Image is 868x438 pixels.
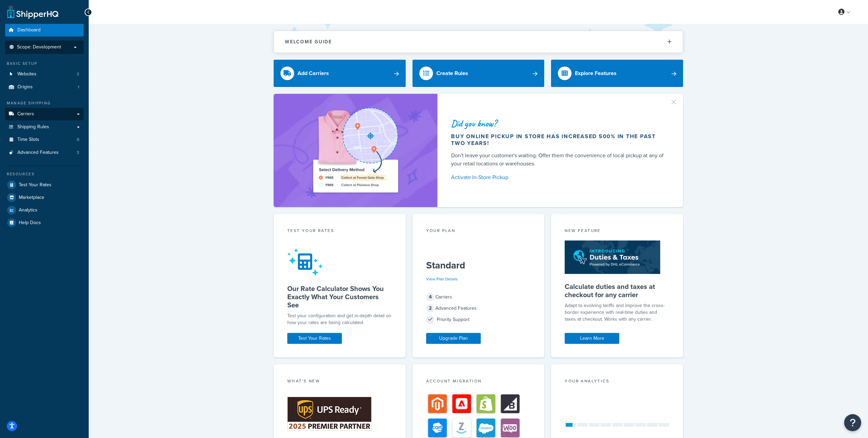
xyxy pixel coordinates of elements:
[5,217,84,229] a: Help Docs
[77,71,79,77] span: 2
[5,146,84,159] a: Advanced Features3
[287,284,392,309] h5: Our Rate Calculator Shows You Exactly What Your Customers See
[426,260,531,271] h5: Standard
[451,119,667,128] div: Did you know?
[287,333,342,344] a: Test Your Rates
[5,61,84,67] div: Basic Setup
[274,60,406,87] a: Add Carriers
[78,84,79,90] span: 1
[17,44,61,50] span: Scope: Development
[287,312,392,326] div: Test your configuration and get in-depth detail on how your rates are being calculated.
[565,333,619,344] a: Learn More
[565,282,669,299] h5: Calculate duties and taxes at checkout for any carrier
[5,171,84,177] div: Resources
[5,133,84,146] li: Time Slots
[5,68,84,81] a: Websites2
[19,195,44,201] span: Marketplace
[17,150,59,156] span: Advanced Features
[5,68,84,81] li: Websites
[5,81,84,93] a: Origins1
[436,69,468,78] div: Create Rules
[451,151,667,168] div: Don't leave your customer's waiting. Offer them the convenience of local pickup at any of your re...
[844,414,861,431] button: Open Resource Center
[5,100,84,106] div: Manage Shipping
[426,304,531,313] div: Advanced Features
[451,173,667,182] a: Activate In-Store Pickup
[287,378,392,386] div: What's New
[77,137,79,143] span: 0
[274,31,683,53] button: Welcome Guide
[5,191,84,204] a: Marketplace
[17,124,49,130] span: Shipping Rules
[287,228,392,235] div: Test your rates
[565,302,669,323] p: Adapt to evolving tariffs and improve the cross-border experience with real-time duties and taxes...
[551,60,683,87] a: Explore Features
[77,150,79,156] span: 3
[5,146,84,159] li: Advanced Features
[5,121,84,133] a: Shipping Rules
[5,108,84,120] a: Carriers
[5,24,84,36] a: Dashboard
[426,304,434,312] span: 2
[426,315,531,324] div: Priority Support
[17,111,34,117] span: Carriers
[426,333,481,344] a: Upgrade Plan
[451,133,667,147] div: Buy online pickup in store has increased 500% in the past two years!
[17,84,33,90] span: Origins
[294,104,417,197] img: ad-shirt-map-b0359fc47e01cab431d101c4b569394f6a03f54285957d908178d52f29eb9668.png
[19,182,52,188] span: Test Your Rates
[17,27,41,33] span: Dashboard
[17,71,37,77] span: Websites
[426,293,434,301] span: 4
[426,292,531,302] div: Carriers
[19,207,38,213] span: Analytics
[426,276,458,282] a: View Plan Details
[17,137,39,143] span: Time Slots
[565,378,669,386] div: Your Analytics
[565,228,669,235] div: New Feature
[426,378,531,386] div: Account Migration
[19,220,41,226] span: Help Docs
[413,60,545,87] a: Create Rules
[5,204,84,216] a: Analytics
[285,39,332,44] h2: Welcome Guide
[5,81,84,93] li: Origins
[5,133,84,146] a: Time Slots0
[5,179,84,191] a: Test Your Rates
[426,228,531,235] div: Your Plan
[575,69,617,78] div: Explore Features
[298,69,329,78] div: Add Carriers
